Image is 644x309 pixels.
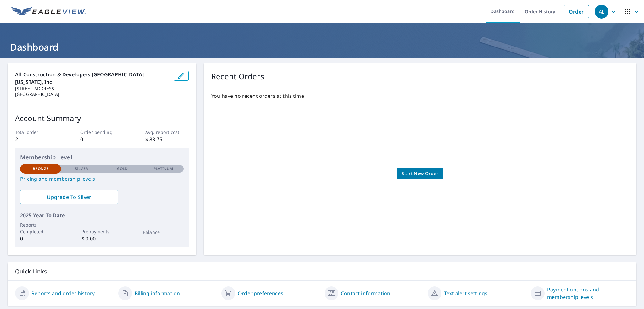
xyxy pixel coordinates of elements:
p: $ 0.00 [81,235,122,242]
p: You have no recent orders at this time [211,92,629,100]
span: Start New Order [402,170,438,178]
a: Text alert settings [444,290,487,297]
a: Pricing and membership levels [20,175,184,183]
a: Start New Order [397,168,443,179]
p: Membership Level [20,153,184,162]
p: Gold [117,166,128,172]
p: Reports Completed [20,222,61,235]
a: Payment options and membership levels [547,286,629,301]
p: Quick Links [15,268,629,275]
p: Prepayments [81,228,122,235]
a: Reports and order history [31,290,95,297]
p: [GEOGRAPHIC_DATA] [15,91,169,97]
p: All Construction & Developers [GEOGRAPHIC_DATA][US_STATE], Inc [15,71,169,86]
p: Silver [75,166,88,172]
div: AL [595,5,608,19]
p: [STREET_ADDRESS] [15,86,169,91]
h1: Dashboard [8,41,636,53]
span: Upgrade To Silver [25,194,113,201]
p: Order pending [80,129,124,135]
p: Platinum [153,166,173,172]
p: Total order [15,129,58,135]
a: Contact information [341,290,390,297]
img: EV Logo [11,7,86,16]
p: Account Summary [15,113,189,124]
a: Upgrade To Silver [20,190,118,204]
p: $ 83.75 [145,135,189,143]
p: 0 [80,135,124,143]
a: Billing information [135,290,180,297]
p: Balance [143,229,184,235]
a: Order [563,5,589,18]
p: 2025 Year To Date [20,212,184,219]
p: Recent Orders [211,71,264,82]
a: Order preferences [238,290,283,297]
p: Avg. report cost [145,129,189,135]
p: Bronze [33,166,48,172]
p: 2 [15,135,58,143]
p: 0 [20,235,61,242]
